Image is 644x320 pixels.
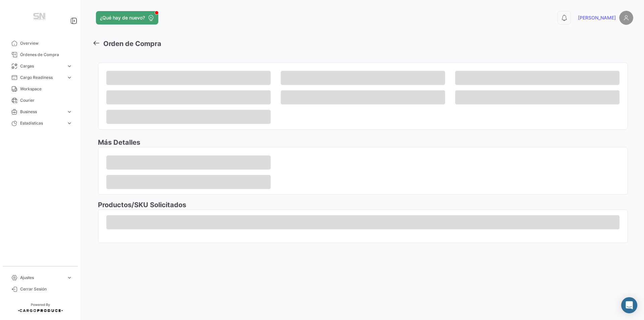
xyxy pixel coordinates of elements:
[5,83,75,95] a: Workspace
[98,138,628,147] h3: Más Detalles
[20,286,72,292] span: Cerrar Sesión
[20,109,64,115] span: Business
[5,49,75,60] a: Órdenes de Compra
[103,39,161,49] h3: Orden de Compra
[66,109,72,115] span: expand_more
[20,52,72,58] span: Órdenes de Compra
[621,297,637,313] div: Abrir Intercom Messenger
[5,95,75,106] a: Courier
[578,14,616,21] span: [PERSON_NAME]
[20,75,64,81] span: Cargo Readiness
[23,8,57,27] img: Manufactura+Logo.png
[96,11,158,25] button: ¿Qué hay de nuevo?
[619,11,633,25] img: placeholder-user.png
[66,75,72,81] span: expand_more
[20,40,72,46] span: Overview
[100,14,145,21] span: ¿Qué hay de nuevo?
[5,38,75,49] a: Overview
[20,63,64,69] span: Cargas
[20,120,64,126] span: Estadísticas
[98,200,628,210] h3: Productos/SKU Solicitados
[66,120,72,126] span: expand_more
[66,63,72,69] span: expand_more
[20,86,72,92] span: Workspace
[20,97,72,103] span: Courier
[66,275,72,281] span: expand_more
[20,275,64,281] span: Ajustes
